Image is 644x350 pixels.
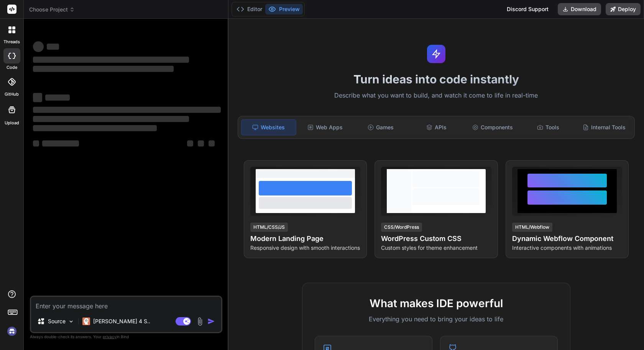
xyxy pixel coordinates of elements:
[465,119,520,135] div: Components
[68,318,74,325] img: Pick Models
[241,119,296,135] div: Websites
[93,317,150,325] p: [PERSON_NAME] 4 S..
[33,93,42,102] span: ‌
[250,244,360,252] p: Responsive design with smooth interactions
[198,140,204,147] span: ‌
[103,334,117,339] span: privacy
[315,314,558,324] p: Everything you need to bring your ideas to life
[209,140,215,147] span: ‌
[353,119,408,135] div: Games
[250,233,360,244] h4: Modern Landing Page
[381,223,422,232] div: CSS/WordPress
[577,119,631,135] div: Internal Tools
[409,119,464,135] div: APIs
[233,72,639,86] h1: Turn ideas into code instantly
[233,91,639,101] p: Describe what you want to build, and watch it come to life in real-time
[33,66,174,72] span: ‌
[5,325,18,338] img: signin
[82,317,90,325] img: Claude 4 Sonnet
[33,116,189,122] span: ‌
[207,317,215,325] img: icon
[521,119,576,135] div: Tools
[298,119,352,135] div: Web Apps
[42,140,79,147] span: ‌
[29,6,75,13] span: Choose Project
[7,64,17,71] label: code
[33,125,157,131] span: ‌
[33,140,39,147] span: ‌
[48,317,66,325] p: Source
[3,39,20,45] label: threads
[233,4,265,15] button: Editor
[381,244,491,252] p: Custom styles for theme enhancement
[195,317,204,326] img: attachment
[265,4,303,15] button: Preview
[33,41,44,52] span: ‌
[512,233,622,244] h4: Dynamic Webflow Component
[47,44,59,50] span: ‌
[187,140,193,147] span: ‌
[606,3,641,15] button: Deploy
[5,120,19,126] label: Upload
[381,233,491,244] h4: WordPress Custom CSS
[502,3,553,15] div: Discord Support
[512,244,622,252] p: Interactive components with animations
[315,295,558,311] h2: What makes IDE powerful
[250,223,288,232] div: HTML/CSS/JS
[33,107,221,113] span: ‌
[30,333,222,340] p: Always double-check its answers. Your in Bind
[5,91,19,98] label: GitHub
[558,3,601,15] button: Download
[45,94,70,101] span: ‌
[512,223,552,232] div: HTML/Webflow
[33,57,189,63] span: ‌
